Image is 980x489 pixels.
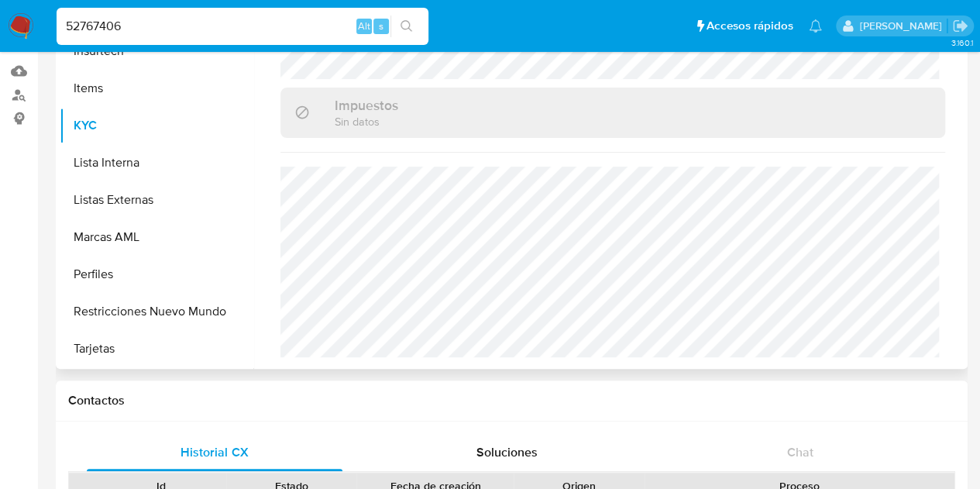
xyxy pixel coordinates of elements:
p: Sin datos [335,114,398,129]
h3: Impuestos [335,97,398,114]
span: Accesos rápidos [707,18,793,34]
button: Perfiles [60,256,253,293]
button: Listas Externas [60,181,253,219]
p: marcela.perdomo@mercadolibre.com.co [859,19,947,33]
button: Lista Interna [60,144,253,181]
button: Tarjetas [60,330,253,367]
span: Historial CX [181,443,248,461]
a: Notificaciones [809,19,822,33]
span: Soluciones [476,443,538,461]
button: Restricciones Nuevo Mundo [60,293,253,330]
input: Buscar usuario o caso... [57,16,428,36]
button: search-icon [390,15,422,37]
span: Chat [787,443,813,461]
span: s [379,19,383,33]
div: ImpuestosSin datos [280,88,945,138]
button: Marcas AML [60,219,253,256]
span: Alt [358,19,370,33]
button: Items [60,70,253,107]
h1: Contactos [68,393,955,408]
button: KYC [60,107,253,144]
span: 3.160.1 [951,36,972,49]
a: Salir [952,18,968,34]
